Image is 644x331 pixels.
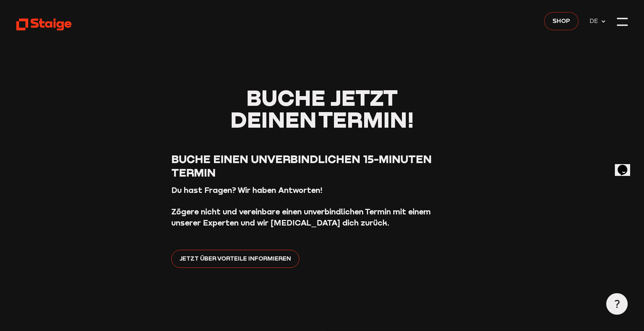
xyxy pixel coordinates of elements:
span: Buche einen unverbindlichen 15-Minuten Termin [171,152,432,179]
a: Shop [544,12,579,31]
strong: Zögere nicht und vereinbare einen unverbindlichen Termin mit einem unserer Experten und wir [MEDI... [171,207,431,227]
strong: Du hast Fragen? Wir haben Antworten! [171,185,323,195]
span: Buche jetzt deinen Termin! [230,84,414,133]
a: Jetzt über Vorteile informieren [171,250,300,268]
iframe: chat widget [615,155,637,176]
span: Shop [552,16,570,25]
span: DE [590,16,601,26]
span: Jetzt über Vorteile informieren [180,254,291,263]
